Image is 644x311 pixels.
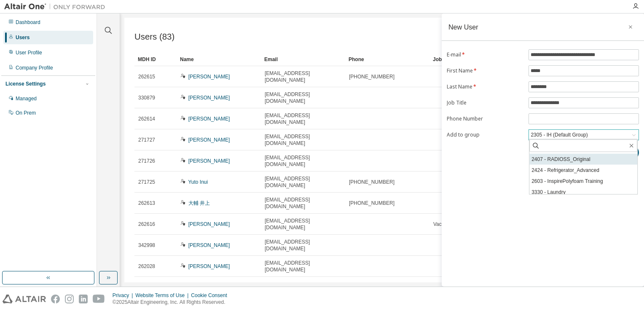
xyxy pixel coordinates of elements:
div: Cookie Consent [191,292,232,299]
div: MDH ID [138,53,173,66]
span: 342998 [138,242,155,249]
span: 262028 [138,263,155,270]
li: 2407 - RADIOSS_Original [529,154,637,165]
div: License Settings [5,80,46,87]
div: User Profile [16,49,42,56]
span: [EMAIL_ADDRESS][DOMAIN_NAME] [265,70,341,83]
a: [PERSON_NAME] [188,242,230,248]
div: 2305 - IH (Default Group) [529,130,639,140]
div: Dashboard [16,19,40,26]
span: [EMAIL_ADDRESS][DOMAIN_NAME] [265,239,341,252]
label: E-mail [447,51,523,58]
span: [PHONE_NUMBER] [349,179,394,185]
span: [EMAIL_ADDRESS][DOMAIN_NAME] [265,196,341,210]
span: 271726 [138,158,155,164]
div: Phone [349,53,426,66]
span: [EMAIL_ADDRESS][DOMAIN_NAME] [265,175,341,189]
img: instagram.svg [65,295,74,303]
div: New User [448,24,478,30]
span: 330879 [138,94,155,101]
img: youtube.svg [93,295,105,303]
label: Add to group [447,131,523,138]
span: [EMAIL_ADDRESS][DOMAIN_NAME] [265,154,341,168]
label: Job Title [447,99,523,106]
div: 2305 - IH (Default Group) [529,130,589,139]
img: linkedin.svg [79,295,88,303]
p: © 2025 Altair Engineering, Inc. All Rights Reserved. [113,299,232,306]
span: 262615 [138,73,155,80]
span: [EMAIL_ADDRESS][DOMAIN_NAME] [265,133,341,147]
img: facebook.svg [51,295,60,303]
div: Job Title [433,53,510,66]
span: Users (83) [134,32,174,42]
span: 271727 [138,137,155,143]
a: [PERSON_NAME] [188,116,230,122]
div: On Prem [16,110,36,116]
span: 262613 [138,200,155,206]
span: [PHONE_NUMBER] [349,200,394,206]
a: [PERSON_NAME] [188,263,230,269]
div: Privacy [113,292,135,299]
span: [EMAIL_ADDRESS][DOMAIN_NAME] [265,112,341,126]
div: Users [16,34,30,41]
div: Website Terms of Use [135,292,191,299]
span: Vaccum Cleaner [433,221,470,228]
div: Managed [16,95,37,102]
img: altair_logo.svg [3,295,46,303]
label: Last Name [447,83,523,90]
span: 262614 [138,115,155,122]
a: [PERSON_NAME] [188,158,230,164]
img: Altair One [4,3,110,11]
a: Yuto Inui [188,179,208,185]
span: [PHONE_NUMBER] [349,73,394,80]
span: [EMAIL_ADDRESS][DOMAIN_NAME] [265,217,341,231]
span: [EMAIL_ADDRESS][DOMAIN_NAME] [265,91,341,105]
label: First Name [447,67,523,74]
a: [PERSON_NAME] [188,221,230,227]
div: Email [264,53,342,66]
label: Phone Number [447,115,523,122]
a: [PERSON_NAME] [188,95,230,101]
a: [PERSON_NAME] [188,74,230,80]
span: [EMAIL_ADDRESS][DOMAIN_NAME] [265,260,341,273]
div: Name [180,53,258,66]
div: Company Profile [16,64,53,71]
span: 271725 [138,179,155,185]
span: 262616 [138,221,155,228]
a: [PERSON_NAME] [188,137,230,143]
a: 大輔 井上 [188,200,210,206]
